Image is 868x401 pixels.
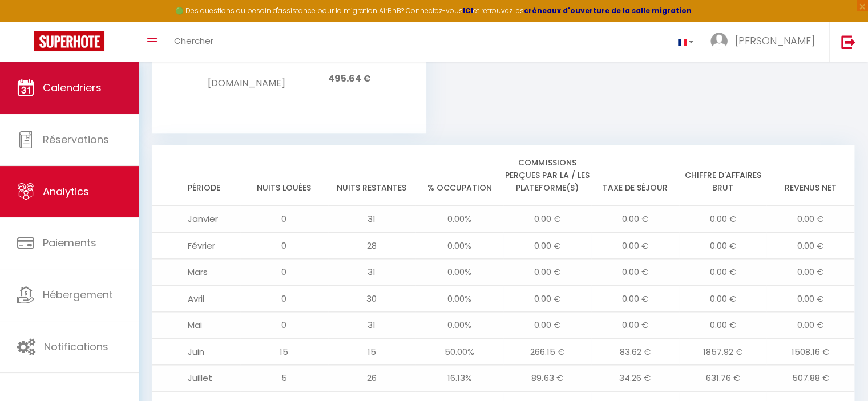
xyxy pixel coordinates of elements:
span: Paiements [43,236,96,250]
td: 31 [328,206,416,233]
td: 0 [240,206,328,233]
span: Notifications [44,339,108,354]
td: 0.00% [415,206,503,233]
td: 1508.16 € [766,338,854,365]
td: 0.00 € [503,232,591,259]
td: 31 [328,312,416,339]
td: Juin [152,338,240,365]
td: 507.88 € [766,365,854,392]
td: Janvier [152,206,240,233]
td: 31 [328,259,416,286]
td: 0.00 € [766,206,854,233]
td: 0.00 € [591,206,679,233]
td: 0 [240,232,328,259]
span: 495.64 € [328,72,371,85]
td: 0 [240,259,328,286]
button: Ouvrir le widget de chat LiveChat [9,5,43,39]
td: 0.00 € [679,232,767,259]
span: Hébergement [43,287,113,302]
th: Nuits restantes [328,145,416,206]
span: Réservations [43,132,109,147]
span: [PERSON_NAME] [735,34,815,48]
td: 0.00 € [766,285,854,312]
td: 0.00 € [679,206,767,233]
td: 0.00 € [503,206,591,233]
td: 83.62 € [591,338,679,365]
a: créneaux d'ouverture de la salle migration [524,6,692,15]
img: Super Booking [34,31,104,51]
td: 0.00 € [679,259,767,286]
td: 266.15 € [503,338,591,365]
td: 0.00% [415,259,503,286]
td: 0.00 € [766,259,854,286]
td: Mars [152,259,240,286]
a: ... [PERSON_NAME] [702,22,829,62]
td: [DOMAIN_NAME] [208,64,285,94]
td: 1857.92 € [679,338,767,365]
td: 89.63 € [503,365,591,392]
td: 0 [240,285,328,312]
th: Période [152,145,240,206]
th: Taxe de séjour [591,145,679,206]
th: % Occupation [415,145,503,206]
td: 0.00 € [503,259,591,286]
td: 28 [328,232,416,259]
td: 26 [328,365,416,392]
td: 0 [240,312,328,339]
td: Mai [152,312,240,339]
td: 50.00% [415,338,503,365]
td: 0.00% [415,312,503,339]
td: Juillet [152,365,240,392]
td: 0.00 € [591,232,679,259]
a: Chercher [165,22,222,62]
td: 0.00 € [766,232,854,259]
span: Calendriers [43,80,102,95]
td: 0.00 € [591,312,679,339]
a: ICI [463,6,473,15]
td: 15 [328,338,416,365]
td: 15 [240,338,328,365]
td: 0.00 € [591,259,679,286]
td: Février [152,232,240,259]
td: 0.00 € [766,312,854,339]
td: 0.00 € [679,312,767,339]
td: 0.00 € [591,285,679,312]
th: Revenus net [766,145,854,206]
td: 34.26 € [591,365,679,392]
td: 0.00 € [503,312,591,339]
td: 16.13% [415,365,503,392]
th: Nuits louées [240,145,328,206]
td: 631.76 € [679,365,767,392]
img: logout [841,35,855,49]
span: Analytics [43,184,89,199]
td: 30 [328,285,416,312]
span: Chercher [174,35,213,47]
td: 0.00 € [679,285,767,312]
th: Chiffre d'affaires brut [679,145,767,206]
th: Commissions perçues par la / les plateforme(s) [503,145,591,206]
td: 0.00% [415,232,503,259]
td: Avril [152,285,240,312]
td: 0.00% [415,285,503,312]
img: ... [710,33,728,50]
td: 0.00 € [503,285,591,312]
td: 5 [240,365,328,392]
